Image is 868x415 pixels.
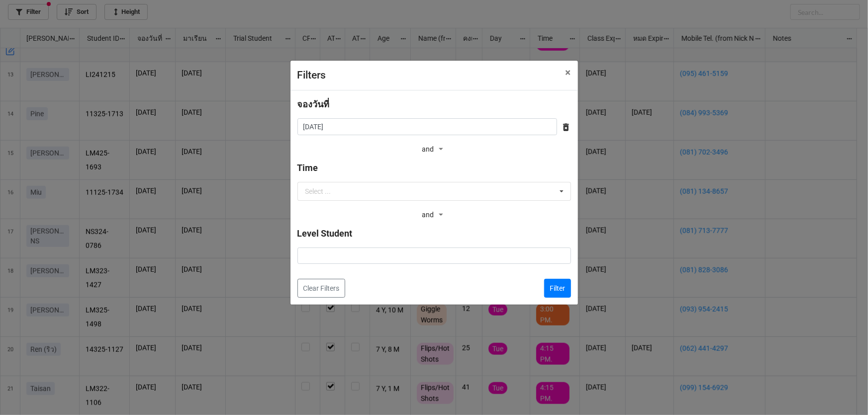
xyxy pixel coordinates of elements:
div: Select ... [305,188,331,195]
span: × [566,67,571,79]
div: and [422,208,446,223]
div: and [422,142,446,157]
label: Level Student [297,227,353,241]
button: Filter [544,279,571,298]
label: Time [297,161,318,175]
label: จองวันที่ [297,97,330,111]
input: Date [297,118,557,135]
div: Filters [297,68,544,83]
button: Clear Filters [297,279,345,298]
